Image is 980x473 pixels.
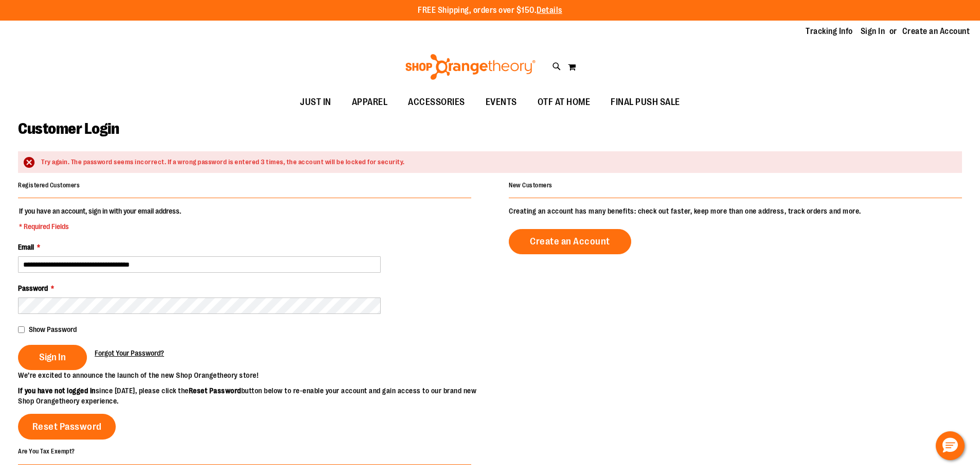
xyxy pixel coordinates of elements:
[509,206,962,216] p: Creating an account has many benefits: check out faster, keep more than one address, track orders...
[18,182,80,189] strong: Registered Customers
[41,157,952,167] div: Try again. The password seems incorrect. If a wrong password is entered 3 times, the account will...
[342,91,398,114] a: APPAREL
[806,26,853,37] a: Tracking Info
[475,91,527,114] a: EVENTS
[189,387,241,395] strong: Reset Password
[32,421,102,432] span: Reset Password
[18,386,490,406] p: since [DATE], please click the button below to re-enable your account and gain access to our bran...
[95,348,164,358] a: Forgot Your Password?
[18,448,75,455] strong: Are You Tax Exempt?
[352,91,388,114] span: APPAREL
[408,91,465,114] span: ACCESSORIES
[538,91,591,114] span: OTF AT HOME
[18,284,48,292] span: Password
[398,91,475,114] a: ACCESSORIES
[527,91,601,114] a: OTF AT HOME
[600,91,690,114] a: FINAL PUSH SALE
[300,91,331,114] span: JUST IN
[530,236,610,247] span: Create an Account
[18,414,116,440] a: Reset Password
[18,206,182,232] legend: If you have an account, sign in with your email address.
[611,91,680,114] span: FINAL PUSH SALE
[18,345,87,370] button: Sign In
[95,349,164,357] span: Forgot Your Password?
[936,431,965,460] button: Hello, have a question? Let’s chat.
[39,352,66,363] span: Sign In
[18,387,96,395] strong: If you have not logged in
[509,182,553,189] strong: New Customers
[902,26,970,37] a: Create an Account
[19,221,181,232] span: * Required Fields
[509,229,631,254] a: Create an Account
[29,325,77,334] span: Show Password
[418,5,562,16] p: FREE Shipping, orders over $150.
[486,91,517,114] span: EVENTS
[404,54,537,80] img: Shop Orangetheory
[18,120,119,137] span: Customer Login
[18,243,34,251] span: Email
[290,91,342,114] a: JUST IN
[861,26,885,37] a: Sign In
[18,370,490,380] p: We’re excited to announce the launch of the new Shop Orangetheory store!
[537,6,562,15] a: Details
